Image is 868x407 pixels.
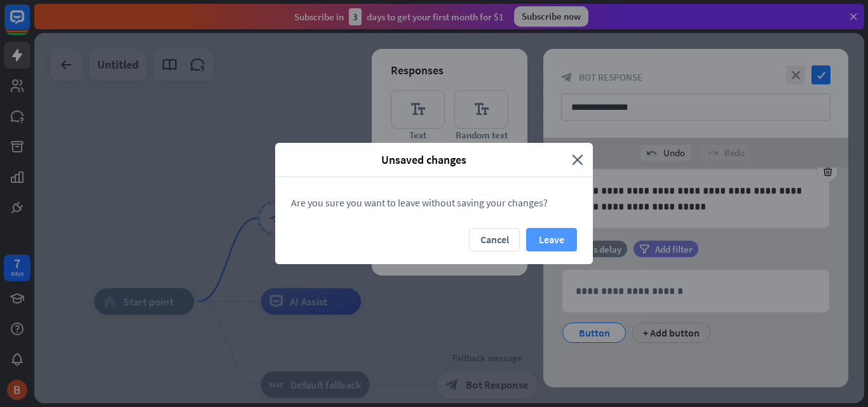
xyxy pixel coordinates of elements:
[572,152,583,167] i: close
[526,228,577,251] button: Leave
[291,196,548,209] span: Are you sure you want to leave without saving your changes?
[469,228,520,251] button: Cancel
[285,152,562,167] span: Unsaved changes
[10,5,48,43] button: Open LiveChat chat widget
